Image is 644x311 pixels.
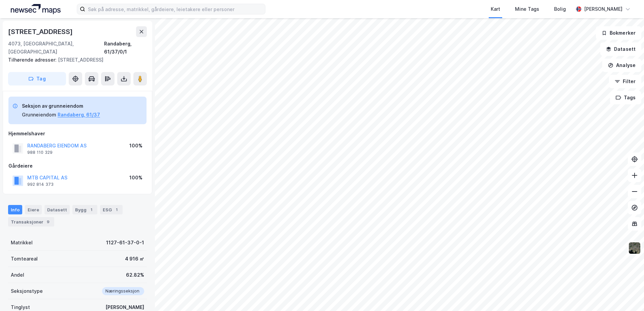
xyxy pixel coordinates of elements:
[106,239,144,247] div: 1127-61-37-0-1
[25,205,42,214] div: Eiere
[596,26,641,40] button: Bokmerker
[104,40,147,56] div: Randaberg, 61/37/0/1
[88,206,95,213] div: 1
[610,279,644,311] div: Kontrollprogram for chat
[8,40,104,56] div: 4073, [GEOGRAPHIC_DATA], [GEOGRAPHIC_DATA]
[45,218,52,225] div: 9
[72,205,97,214] div: Bygg
[11,255,38,263] div: Tomteareal
[11,287,43,295] div: Seksjonstype
[44,205,70,214] div: Datasett
[8,72,66,85] button: Tag
[8,162,147,170] div: Gårdeiere
[129,142,142,150] div: 100%
[600,42,641,56] button: Datasett
[554,5,566,13] div: Bolig
[8,56,141,64] div: [STREET_ADDRESS]
[610,279,644,311] iframe: Chat Widget
[8,205,22,214] div: Info
[610,91,641,104] button: Tags
[602,59,641,72] button: Analyse
[491,5,500,13] div: Kart
[27,150,53,155] div: 988 110 329
[58,111,100,119] button: Randaberg, 61/37
[584,5,622,13] div: [PERSON_NAME]
[11,239,33,247] div: Matrikkel
[515,5,539,13] div: Mine Tags
[27,182,54,187] div: 992 814 373
[125,255,144,263] div: 4 916 ㎡
[100,205,123,214] div: ESG
[8,130,147,138] div: Hjemmelshaver
[8,217,54,227] div: Transaksjoner
[11,271,24,279] div: Andel
[8,26,74,37] div: [STREET_ADDRESS]
[126,271,144,279] div: 62.82%
[8,57,58,63] span: Tilhørende adresser:
[113,206,120,213] div: 1
[22,102,100,110] div: Seksjon av grunneiendom
[628,242,641,254] img: 9k=
[22,111,56,119] div: Grunneiendom
[609,75,641,88] button: Filter
[129,174,142,182] div: 100%
[11,4,61,14] img: logo.a4113a55bc3d86da70a041830d287a7e.svg
[85,4,265,14] input: Søk på adresse, matrikkel, gårdeiere, leietakere eller personer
